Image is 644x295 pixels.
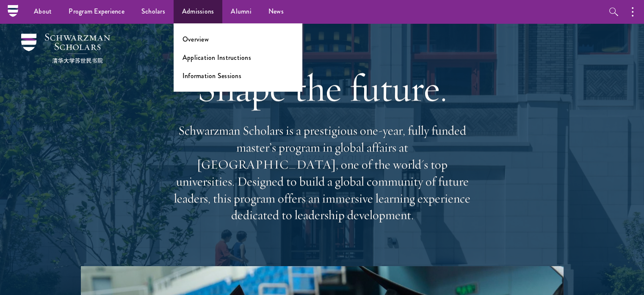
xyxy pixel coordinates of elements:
h1: Shape the future. [170,64,475,112]
img: Schwarzman Scholars [21,34,110,63]
a: Application Instructions [182,53,251,62]
a: Information Sessions [182,71,241,81]
a: Overview [182,34,209,44]
p: Schwarzman Scholars is a prestigious one-year, fully funded master’s program in global affairs at... [170,122,475,224]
